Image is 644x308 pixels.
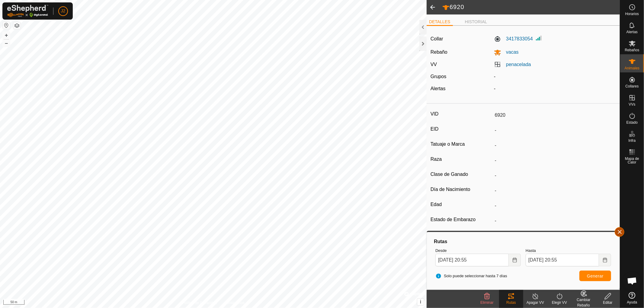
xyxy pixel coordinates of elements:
span: Mapa de Calor [622,157,642,164]
button: Capas del Mapa [13,22,21,29]
span: Eliminar [480,300,493,305]
button: – [3,40,10,47]
span: Ayuda [627,300,637,304]
button: Choose Date [599,254,611,266]
label: Grupos [431,74,446,79]
a: penacelada [506,62,531,67]
img: Intensidad de Señal [535,34,543,42]
label: Tatuaje o Marca [431,140,492,148]
span: VVs [629,103,635,106]
div: Cambiar Rebaño [572,297,596,308]
div: Chat abierto [623,272,641,290]
label: Estado de Embarazo [431,216,492,224]
div: Elegir VV [547,300,572,305]
label: Hasta [526,248,611,254]
label: Día de Nacimiento [431,186,492,193]
div: Editar [596,300,620,305]
span: i [420,299,421,304]
button: + [3,32,10,39]
a: Política de Privacidad [182,300,217,306]
label: Clase de Ganado [431,170,492,178]
span: Infra [628,139,636,142]
li: DETALLES [427,19,453,26]
label: 3417833054 [494,35,533,43]
label: Edad [431,201,492,208]
span: J2 [61,8,66,14]
span: Estado [626,121,638,124]
span: Alertas [626,30,638,34]
label: EID [431,125,492,133]
div: Rutas [499,300,523,305]
button: Generar [579,271,611,281]
div: Apagar VV [523,300,547,305]
label: Alertas [431,86,446,91]
span: Solo puede seleccionar hasta 7 días [435,273,507,279]
div: - [492,85,618,92]
div: - [492,73,618,80]
h2: 6920 [442,3,620,11]
label: VID [431,110,492,118]
img: Logo Gallagher [7,5,48,17]
span: Horarios [625,12,639,16]
label: Raza [431,155,492,163]
li: HISTORIAL [463,19,490,25]
button: i [417,299,424,305]
span: Generar [587,274,604,278]
span: Animales [625,66,639,70]
span: Rebaños [625,48,639,52]
a: Ayuda [620,290,644,306]
button: Restablecer Mapa [3,22,10,29]
div: Rutas [433,238,614,245]
label: Rebaño [431,49,447,55]
label: Desde [435,248,521,254]
button: Choose Date [509,254,521,266]
a: Contáctenos [224,300,245,306]
span: Collares [625,84,639,88]
label: Collar [431,35,443,43]
span: vacas [501,49,519,55]
label: VV [431,62,437,67]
